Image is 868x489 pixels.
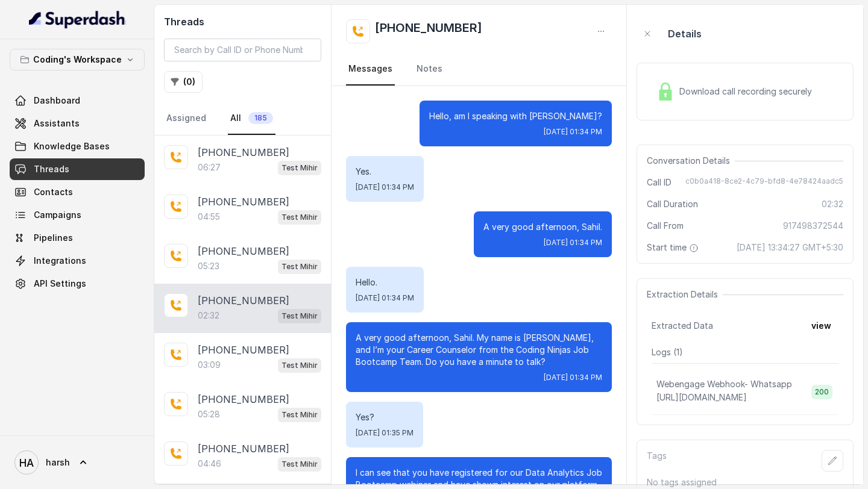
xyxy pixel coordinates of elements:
[783,220,843,232] span: 917498372544
[164,102,209,135] a: Assigned
[356,276,414,288] p: Hello.
[34,278,86,290] span: API Settings
[656,392,747,402] span: [URL][DOMAIN_NAME]
[414,53,445,86] a: Notes
[647,198,698,210] span: Call Duration
[647,288,723,301] span: Extraction Details
[647,450,667,472] p: Tags
[668,26,702,41] p: Details
[685,176,843,188] span: c0b0a418-8ce2-4c79-bfd8-4e78424aadc5
[356,332,602,368] p: A very good afternoon, Sahil. My name is [PERSON_NAME], and I’m your Career Counselor from the Co...
[198,458,221,470] p: 04:46
[483,221,602,233] p: A very good afternoon, Sahil.
[164,102,321,135] nav: Tabs
[356,293,414,303] span: [DATE] 01:34 PM
[647,241,701,254] span: Start time
[281,162,318,174] p: Test Mihir
[10,446,145,479] a: harsh
[652,320,713,332] span: Extracted Data
[356,411,414,423] p: Yes?
[652,346,838,358] p: Logs ( 1 )
[34,140,110,152] span: Knowledge Bases
[10,250,145,272] a: Integrations
[656,378,792,390] p: Webengage Webhook- Whatsapp
[356,428,414,438] span: [DATE] 01:35 PM
[281,409,318,421] p: Test Mihir
[198,145,289,160] p: [PHONE_NUMBER]
[281,310,318,322] p: Test Mihir
[198,441,289,456] p: [PHONE_NUMBER]
[34,255,86,267] span: Integrations
[10,227,145,249] a: Pipelines
[375,19,482,43] h2: [PHONE_NUMBER]
[46,456,70,469] span: harsh
[164,39,321,61] input: Search by Call ID or Phone Number
[281,458,318,470] p: Test Mihir
[10,90,145,111] a: Dashboard
[647,476,843,488] p: No tags assigned
[679,86,817,98] span: Download call recording securely
[164,71,203,93] button: (0)
[34,163,69,175] span: Threads
[228,102,275,135] a: All185
[822,198,843,210] span: 02:32
[34,232,73,244] span: Pipelines
[10,181,145,203] a: Contacts
[647,176,671,188] span: Call ID
[198,244,289,258] p: [PHONE_NUMBER]
[10,204,145,226] a: Campaigns
[10,135,145,157] a: Knowledge Bases
[19,456,34,469] text: HA
[429,110,602,122] p: Hello, am I speaking with [PERSON_NAME]?
[804,315,838,337] button: view
[33,52,122,67] p: Coding's Workspace
[281,211,318,223] p: Test Mihir
[198,161,221,173] p: 06:27
[656,83,675,101] img: Lock Icon
[737,241,843,254] span: [DATE] 13:34:27 GMT+5:30
[281,360,318,372] p: Test Mihir
[34,186,73,198] span: Contacts
[356,182,414,192] span: [DATE] 01:34 PM
[544,127,602,137] span: [DATE] 01:34 PM
[281,261,318,273] p: Test Mihir
[198,195,289,209] p: [PHONE_NUMBER]
[198,343,289,357] p: [PHONE_NUMBER]
[198,392,289,406] p: [PHONE_NUMBER]
[10,113,145,134] a: Assistants
[198,293,289,308] p: [PHONE_NUMBER]
[10,273,145,294] a: API Settings
[811,385,832,399] span: 200
[10,158,145,180] a: Threads
[647,155,735,167] span: Conversation Details
[198,260,219,272] p: 05:23
[34,117,80,129] span: Assistants
[346,53,612,86] nav: Tabs
[29,10,126,29] img: light.svg
[164,14,321,29] h2: Threads
[34,95,80,107] span: Dashboard
[34,209,81,221] span: Campaigns
[198,211,220,223] p: 04:55
[198,310,219,322] p: 02:32
[198,359,221,371] p: 03:09
[356,166,414,178] p: Yes.
[198,408,220,420] p: 05:28
[346,53,395,86] a: Messages
[544,238,602,248] span: [DATE] 01:34 PM
[10,49,145,70] button: Coding's Workspace
[647,220,684,232] span: Call From
[248,112,273,124] span: 185
[544,373,602,382] span: [DATE] 01:34 PM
